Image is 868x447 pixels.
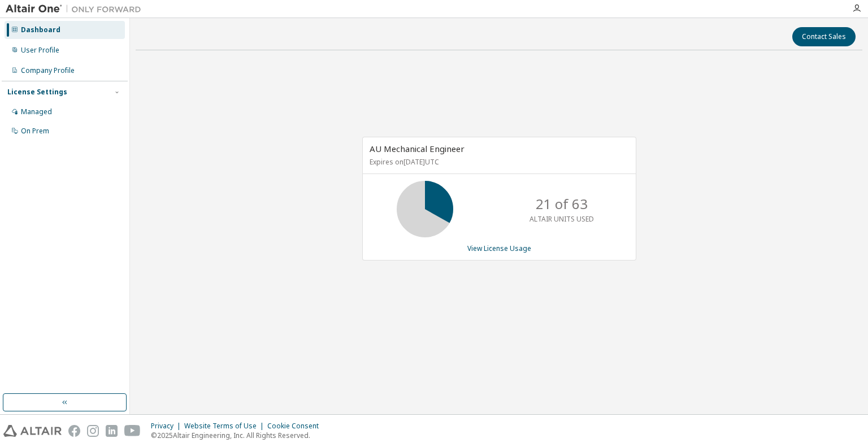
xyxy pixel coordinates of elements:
[467,244,531,253] a: View License Usage
[21,127,49,136] div: On Prem
[3,425,62,437] img: altair_logo.svg
[7,88,67,97] div: License Settings
[370,143,465,154] span: AU Mechanical Engineer
[536,194,588,214] p: 21 of 63
[21,25,60,34] div: Dashboard
[151,431,325,440] p: © 2025 Altair Engineering, Inc. All Rights Reserved.
[267,422,325,431] div: Cookie Consent
[792,27,856,46] button: Contact Sales
[21,107,52,116] div: Managed
[530,214,594,224] p: ALTAIR UNITS USED
[151,422,184,431] div: Privacy
[21,66,75,75] div: Company Profile
[124,425,141,437] img: youtube.svg
[370,157,626,167] p: Expires on [DATE] UTC
[68,425,80,437] img: facebook.svg
[21,46,59,55] div: User Profile
[184,422,267,431] div: Website Terms of Use
[106,425,118,437] img: linkedin.svg
[87,425,99,437] img: instagram.svg
[6,3,147,15] img: Altair One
